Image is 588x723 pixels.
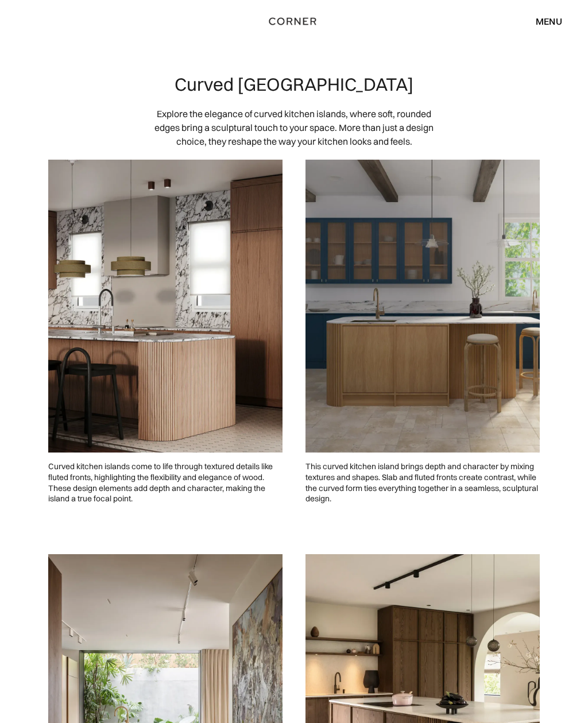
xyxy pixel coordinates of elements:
[175,74,414,95] h1: Curved [GEOGRAPHIC_DATA]
[48,453,283,513] p: Curved kitchen islands come to life through textured details like fluted fronts, highlighting the...
[147,107,441,148] p: Explore the elegance of curved kitchen islands, where soft, rounded edges bring a sculptural touc...
[240,14,349,29] a: home
[305,453,540,513] p: This curved kitchen island brings depth and character by mixing textures and shapes. Slab and flu...
[536,17,562,26] div: menu
[524,11,562,31] div: menu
